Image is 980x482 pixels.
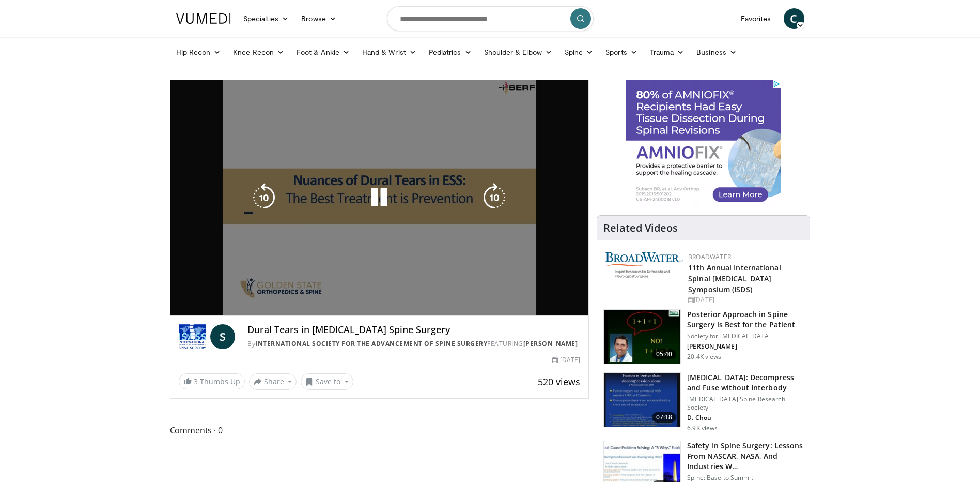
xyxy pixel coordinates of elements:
[478,42,558,63] a: Shoulder & Elbow
[603,222,678,234] h4: Related Videos
[735,8,777,29] a: Favorites
[194,376,198,386] span: 3
[387,6,594,31] input: Search topics, interventions
[295,8,343,29] a: Browse
[247,339,580,349] div: By FEATURING
[687,474,803,482] p: Spine: Base to Summit
[688,263,781,294] a: 11th Annual International Spinal [MEDICAL_DATA] Symposium (ISDS)
[687,372,803,393] h3: [MEDICAL_DATA]: Decompress and Fuse without Interbody
[538,375,580,388] span: 520 views
[687,353,721,361] p: 20.4K views
[687,395,803,412] p: [MEDICAL_DATA] Spine Research Society
[249,373,297,390] button: Share
[558,42,599,63] a: Spine
[247,324,580,336] h4: Dural Tears in [MEDICAL_DATA] Spine Surgery
[687,441,803,472] h3: Safety In Spine Surgery: Lessons From NASCAR, NASA, And Industries W…
[784,8,804,29] a: C
[227,42,290,63] a: Knee Recon
[603,309,803,364] a: 05:40 Posterior Approach in Spine Surgery is Best for the Patient Society for [MEDICAL_DATA] [PER...
[179,373,245,389] a: 3 Thumbs Up
[552,355,580,365] div: [DATE]
[290,42,356,63] a: Foot & Ankle
[687,309,803,330] h3: Posterior Approach in Spine Surgery is Best for the Patient
[301,373,353,390] button: Save to
[687,414,803,422] p: D. Chou
[523,339,578,348] a: [PERSON_NAME]
[652,349,677,359] span: 05:40
[687,342,803,351] p: [PERSON_NAME]
[170,80,589,316] video-js: Video Player
[688,252,731,261] a: BroadWater
[599,42,644,63] a: Sports
[690,42,743,63] a: Business
[176,13,231,24] img: VuMedi Logo
[255,339,487,348] a: International Society for the Advancement of Spine Surgery
[210,324,235,349] a: S
[603,372,803,432] a: 07:18 [MEDICAL_DATA]: Decompress and Fuse without Interbody [MEDICAL_DATA] Spine Research Society...
[687,332,803,340] p: Society for [MEDICAL_DATA]
[356,42,423,63] a: Hand & Wrist
[626,80,781,209] iframe: Advertisement
[423,42,478,63] a: Pediatrics
[652,412,677,423] span: 07:18
[687,424,718,432] p: 6.9K views
[688,295,801,305] div: [DATE]
[170,424,589,437] span: Comments 0
[644,42,691,63] a: Trauma
[170,42,227,63] a: Hip Recon
[237,8,295,29] a: Specialties
[604,373,680,427] img: 97801bed-5de1-4037-bed6-2d7170b090cf.150x105_q85_crop-smart_upscale.jpg
[604,310,680,364] img: 3b6f0384-b2b2-4baa-b997-2e524ebddc4b.150x105_q85_crop-smart_upscale.jpg
[605,252,683,278] img: 2aa88175-4d87-4824-b987-90003223ad6d.png.150x105_q85_autocrop_double_scale_upscale_version-0.2.png
[179,324,207,349] img: International Society for the Advancement of Spine Surgery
